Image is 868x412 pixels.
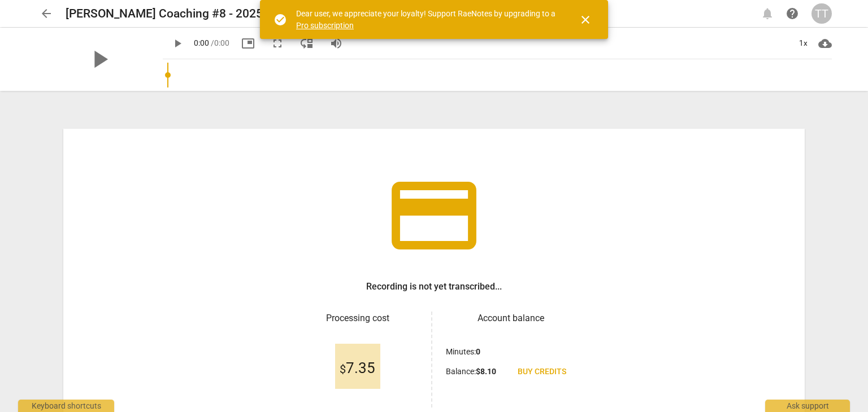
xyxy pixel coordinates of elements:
span: picture_in_picture [241,37,255,50]
span: credit_card [383,165,485,266]
button: View player as separate pane [297,33,317,54]
h3: Recording is not yet transcribed... [366,280,502,293]
button: Fullscreen [267,33,288,54]
div: Keyboard shortcuts [18,400,114,412]
a: Pro subscription [296,21,354,30]
button: Picture in picture [238,33,258,54]
a: Buy credits [509,362,575,382]
span: fullscreen [271,37,284,50]
span: help [785,7,799,20]
span: arrow_back [40,7,53,20]
h2: [PERSON_NAME] Coaching #8 - 2025_10_08 14_25 PDT - Recording [66,7,424,21]
span: move_down [300,37,314,50]
h3: Account balance [446,312,575,325]
span: 7.35 [340,360,375,377]
span: play_arrow [85,45,114,74]
span: $ [340,362,346,376]
span: cloud_download [818,37,832,50]
div: Dear user, we appreciate your loyalty! Support RaeNotes by upgrading to a [296,8,558,31]
span: play_arrow [171,37,184,50]
span: check_circle [274,13,287,27]
p: Balance : [446,366,496,378]
div: 1x [792,34,814,52]
button: TT [811,3,832,24]
div: Ask support [765,400,850,412]
b: $ 8.10 [476,367,496,376]
button: Volume [326,33,346,54]
b: 0 [476,347,480,356]
span: / 0:00 [211,38,229,47]
span: 0:00 [194,38,209,47]
h3: Processing cost [293,312,422,325]
button: Play [167,33,188,54]
span: volume_up [329,37,343,50]
a: Help [782,3,802,24]
button: Close [572,6,599,33]
p: Minutes : [446,346,480,358]
span: close [579,13,592,27]
span: Buy credits [518,366,566,378]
